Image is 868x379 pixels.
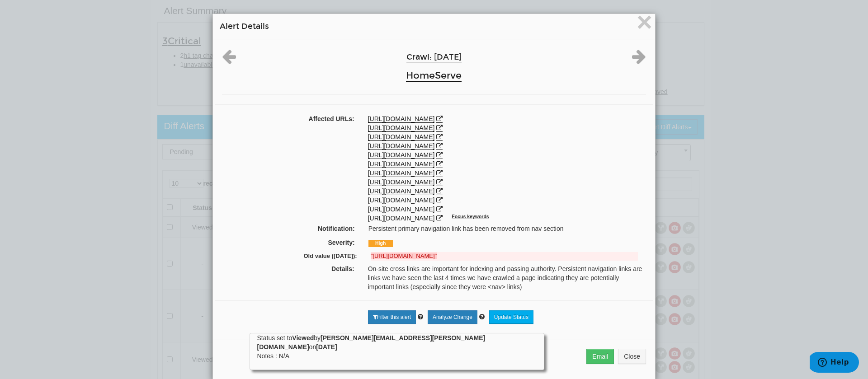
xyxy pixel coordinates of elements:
[222,56,236,64] a: Previous alert
[406,70,462,82] a: HomeServe
[371,253,437,259] strong: "[URL][DOMAIN_NAME]"
[632,56,646,64] a: Next alert
[292,334,314,342] strong: Viewed
[368,151,435,159] a: [URL][DOMAIN_NAME]
[452,214,489,219] sup: Focus keywords
[406,52,462,62] a: Crawl: [DATE]
[215,264,361,273] label: Details:
[316,343,337,351] strong: [DATE]
[368,310,416,324] a: Filter this alert
[368,187,435,195] a: [URL][DOMAIN_NAME]
[618,349,646,364] button: Close
[368,115,435,123] a: [URL][DOMAIN_NAME]
[223,252,364,261] label: Old value ([DATE]):
[368,178,435,186] a: [URL][DOMAIN_NAME]
[368,124,435,132] a: [URL][DOMAIN_NAME]
[810,352,859,374] iframe: Opens a widget where you can find more information
[217,238,362,247] label: Severity:
[368,215,435,222] a: [URL][DOMAIN_NAME]
[257,334,485,351] strong: [PERSON_NAME][EMAIL_ADDRESS][PERSON_NAME][DOMAIN_NAME]
[368,160,435,168] a: [URL][DOMAIN_NAME]
[637,14,652,33] button: Close
[368,169,435,177] a: [URL][DOMAIN_NAME]
[637,7,652,37] span: ×
[368,133,435,141] a: [URL][DOMAIN_NAME]
[428,310,477,324] a: Analyze Change
[368,206,435,213] a: [URL][DOMAIN_NAME]
[586,349,614,364] button: Email
[215,114,361,123] label: Affected URLs:
[368,240,393,247] span: High
[362,224,651,233] div: Persistent primary navigation link has been removed from nav section
[368,197,435,204] a: [URL][DOMAIN_NAME]
[368,142,435,150] a: [URL][DOMAIN_NAME]
[220,21,648,32] h4: Alert Details
[257,333,537,360] div: Status set to by on Notes : N/A
[489,310,533,324] a: Update Status
[217,224,362,233] label: Notification:
[361,264,653,291] div: On-site cross links are important for indexing and passing authority. Persistent navigation links...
